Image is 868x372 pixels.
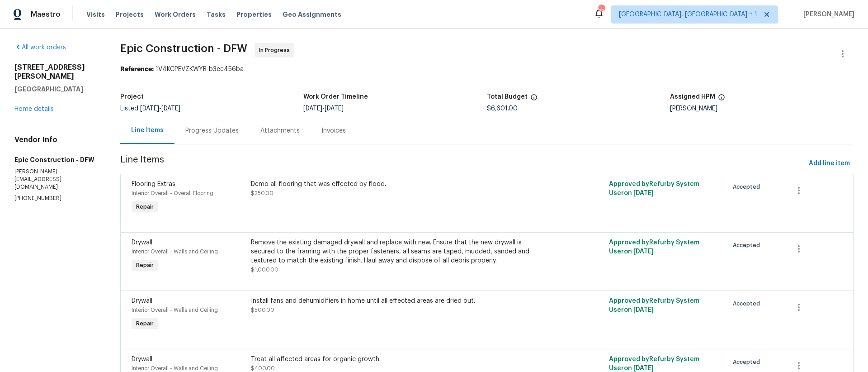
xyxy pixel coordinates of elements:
span: Add line item [809,158,850,169]
span: Accepted [733,241,764,250]
span: [DATE] [140,105,159,112]
span: $6,601.00 [487,105,518,112]
span: Tasks [207,11,226,18]
div: Install fans and dehumidifiers in home until all effected areas are dried out. [251,296,544,305]
span: Drywall [132,356,152,362]
span: Visits [86,10,105,19]
span: Accepted [733,182,764,191]
p: [PHONE_NUMBER] [14,195,99,202]
span: Approved by Refurby System User on [609,181,699,196]
span: Accepted [733,299,764,308]
h2: [STREET_ADDRESS][PERSON_NAME] [14,63,99,81]
span: Interior Overall - Walls and Ceiling [132,307,218,313]
div: Attachments [260,126,300,135]
h5: Project [120,94,144,100]
span: Approved by Refurby System User on [609,356,699,372]
span: Repair [132,202,157,211]
span: The total cost of line items that have been proposed by Opendoor. This sum includes line items th... [530,94,538,105]
div: Demo all flooring that was effected by flood. [251,180,544,189]
span: [DATE] [633,307,654,313]
div: Progress Updates [185,126,239,135]
span: $400.00 [251,366,275,371]
a: Home details [14,106,54,112]
span: Repair [132,261,157,270]
div: Remove the existing damaged drywall and replace with new. Ensure that the new drywall is secured ... [251,238,544,265]
div: 1V4KCPEVZKWYR-b3ee456ba [120,65,854,74]
span: Interior Overall - Walls and Ceiling [132,366,218,371]
span: $250.00 [251,191,274,196]
span: Listed [120,105,180,112]
span: - [140,105,180,112]
span: Line Items [120,155,805,172]
span: Projects [116,10,144,19]
span: Flooring Extras [132,181,175,187]
h4: Vendor Info [14,135,99,144]
h5: Assigned HPM [670,94,715,100]
span: Interior Overall - Overall Flooring [132,191,213,196]
h5: Epic Construction - DFW [14,155,99,164]
div: 55 [598,5,604,14]
span: [DATE] [633,365,654,372]
p: [PERSON_NAME][EMAIL_ADDRESS][DOMAIN_NAME] [14,168,99,191]
span: Accepted [733,358,764,367]
span: [GEOGRAPHIC_DATA], [GEOGRAPHIC_DATA] + 1 [619,10,757,19]
span: Interior Overall - Walls and Ceiling [132,249,218,254]
span: The hpm assigned to this work order. [718,94,725,105]
button: Add line item [805,155,854,172]
span: Approved by Refurby System User on [609,239,699,255]
h5: Work Order Timeline [303,94,368,100]
span: $500.00 [251,307,274,313]
h5: [GEOGRAPHIC_DATA] [14,85,99,94]
span: [DATE] [633,190,654,196]
span: In Progress [259,46,293,55]
span: [DATE] [161,105,180,112]
span: [DATE] [325,105,344,112]
div: Invoices [321,126,346,135]
span: Properties [236,10,272,19]
span: $1,000.00 [251,267,278,272]
span: Approved by Refurby System User on [609,298,699,313]
div: Treat all affected areas for organic growth. [251,355,544,364]
span: [PERSON_NAME] [800,10,854,19]
h5: Total Budget [487,94,528,100]
span: [DATE] [303,105,322,112]
span: Repair [132,319,157,328]
a: All work orders [14,44,66,51]
b: Reference: [120,66,154,72]
div: Line Items [131,126,164,135]
span: Maestro [31,10,61,19]
span: Epic Construction - DFW [120,43,247,54]
span: [DATE] [633,248,654,255]
span: Geo Assignments [283,10,341,19]
span: Drywall [132,239,152,246]
span: - [303,105,344,112]
div: [PERSON_NAME] [670,105,854,112]
span: Drywall [132,298,152,304]
span: Work Orders [155,10,196,19]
